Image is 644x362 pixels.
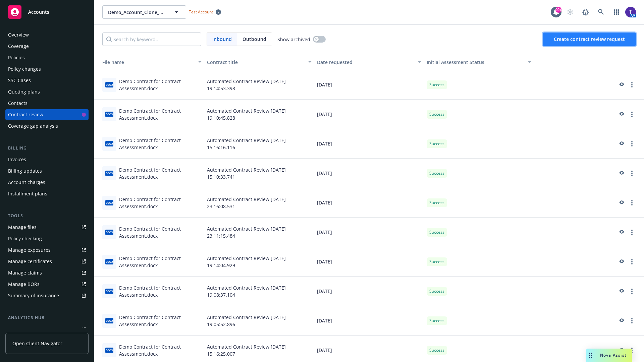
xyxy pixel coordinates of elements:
[105,171,113,176] span: docx
[5,166,89,176] a: Billing updates
[8,245,51,255] div: Manage exposures
[8,86,40,97] div: Quoting plans
[5,256,89,267] a: Manage certificates
[8,256,52,267] div: Manage certificates
[579,5,592,19] a: Report a Bug
[617,110,625,118] a: preview
[204,277,314,306] div: Automated Contract Review [DATE] 19:08:37.104
[105,141,113,146] span: docx
[5,109,89,120] a: Contract review
[314,306,424,336] div: [DATE]
[5,222,89,233] a: Manage files
[8,75,31,86] div: SSC Cases
[8,154,26,165] div: Invoices
[105,112,113,117] span: docx
[5,64,89,74] a: Policy changes
[119,255,202,269] div: Demo Contract for Contract Assessment.docx
[5,75,89,86] a: SSC Cases
[5,245,89,255] a: Manage exposures
[314,100,424,129] div: [DATE]
[429,229,444,235] span: Success
[617,258,625,266] a: preview
[5,290,89,301] a: Summary of insurance
[8,52,25,63] div: Policies
[5,267,89,278] a: Manage claims
[204,129,314,159] div: Automated Contract Review [DATE] 15:16:16.116
[97,59,194,66] div: File name
[628,317,636,325] a: more
[554,36,625,42] span: Create contract review request
[317,59,414,66] div: Date requested
[628,287,636,295] a: more
[8,98,28,109] div: Contacts
[204,188,314,218] div: Automated Contract Review [DATE] 23:16:08.531
[617,346,625,354] a: preview
[277,36,310,43] span: Show archived
[8,64,41,74] div: Policy changes
[8,188,47,199] div: Installment plans
[204,247,314,277] div: Automated Contract Review [DATE] 19:14:04.929
[429,288,444,294] span: Success
[5,3,89,21] a: Accounts
[617,317,625,325] a: preview
[105,318,113,323] span: docx
[8,279,40,290] div: Manage BORs
[427,59,484,65] span: Initial Assessment Status
[119,78,202,92] div: Demo Contract for Contract Assessment.docx
[105,82,113,87] span: docx
[204,70,314,100] div: Automated Contract Review [DATE] 19:14:53.398
[314,218,424,247] div: [DATE]
[5,188,89,199] a: Installment plans
[429,200,444,206] span: Success
[204,159,314,188] div: Automated Contract Review [DATE] 15:10:33.741
[5,52,89,63] a: Policies
[5,98,89,109] a: Contacts
[207,59,304,66] div: Contract title
[8,177,45,188] div: Account charges
[119,196,202,210] div: Demo Contract for Contract Assessment.docx
[237,33,272,46] span: Outbound
[8,222,37,233] div: Manage files
[119,225,202,239] div: Demo Contract for Contract Assessment.docx
[204,218,314,247] div: Automated Contract Review [DATE] 23:11:15.484
[8,324,64,335] div: Loss summary generator
[628,228,636,236] a: more
[314,277,424,306] div: [DATE]
[586,349,595,362] div: Drag to move
[5,29,89,40] a: Overview
[97,59,194,66] div: Toggle SortBy
[8,267,42,278] div: Manage claims
[314,54,424,70] button: Date requested
[102,5,186,19] button: Demo_Account_Clone_QA_CR_Tests_Demo
[429,259,444,265] span: Success
[586,349,632,362] button: Nova Assist
[5,279,89,290] a: Manage BORs
[5,324,89,335] a: Loss summary generator
[119,137,202,151] div: Demo Contract for Contract Assessment.docx
[555,7,561,13] div: 99+
[594,5,608,19] a: Search
[628,199,636,207] a: more
[5,233,89,244] a: Policy checking
[628,169,636,177] a: more
[204,54,314,70] button: Contract title
[105,348,113,353] span: docx
[625,7,636,17] img: photo
[543,33,636,46] button: Create contract review request
[8,41,29,52] div: Coverage
[429,170,444,176] span: Success
[243,36,266,43] span: Outbound
[207,33,237,46] span: Inbound
[189,9,213,15] span: Test Account
[628,81,636,89] a: more
[5,86,89,97] a: Quoting plans
[617,287,625,295] a: preview
[12,340,62,347] span: Open Client Navigator
[8,29,29,40] div: Overview
[628,110,636,118] a: more
[105,289,113,294] span: docx
[105,230,113,235] span: docx
[617,140,625,148] a: preview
